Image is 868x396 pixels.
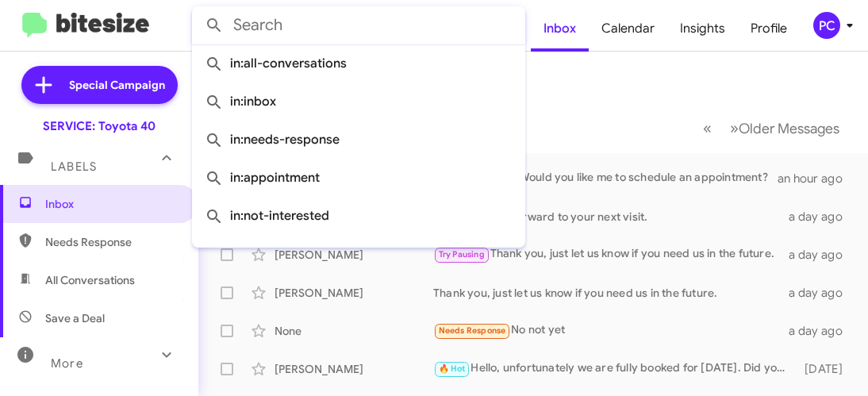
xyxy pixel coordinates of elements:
span: in:not-interested [205,197,513,235]
nav: Page navigation example [694,112,849,144]
button: PC [800,12,851,39]
span: Needs Response [439,325,506,336]
span: Labels [51,160,97,174]
a: Profile [738,6,800,52]
div: SERVICE: Toyota 40 [43,118,156,134]
div: a day ago [789,209,855,225]
button: Previous [693,112,721,144]
input: Search [192,6,525,44]
a: Special Campaign [21,66,178,104]
div: [PERSON_NAME] [275,361,433,377]
span: in:inbox [205,83,513,121]
div: [DATE] [797,361,855,377]
span: Save a Deal [45,310,105,326]
div: Great, we look forward to your next visit. [433,209,789,225]
div: a day ago [789,285,855,301]
button: Next [720,112,849,144]
span: « [703,118,712,138]
span: in:sold-verified [205,235,513,273]
div: [PERSON_NAME] [275,285,433,301]
div: an hour ago [778,171,855,186]
span: in:needs-response [205,121,513,159]
div: a day ago [789,247,855,263]
div: No not yet [433,321,789,340]
span: in:all-conversations [205,44,513,83]
span: Try Pausing [439,249,485,260]
div: PC [813,12,840,39]
div: Yes, it is. Would you like me to schedule an appointment? [433,169,778,187]
a: Insights [667,6,738,52]
div: Thank you, just let us know if you need us in the future. [433,245,789,263]
span: » [730,118,739,138]
span: 🔥 Hot [439,363,466,374]
span: in:appointment [205,159,513,197]
span: Inbox [45,196,180,212]
a: Calendar [589,6,667,52]
div: [PERSON_NAME] [275,247,433,263]
span: Needs Response [45,234,180,250]
div: Hello, unfortunately we are fully booked for [DATE]. Did you have a different day and time in mind? [433,359,797,378]
div: a day ago [789,323,855,339]
div: None [275,323,433,339]
div: Thank you, just let us know if you need us in the future. [433,285,789,301]
span: Special Campaign [69,77,165,93]
span: Older Messages [739,120,839,137]
a: Inbox [531,6,589,52]
span: All Conversations [45,272,135,288]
